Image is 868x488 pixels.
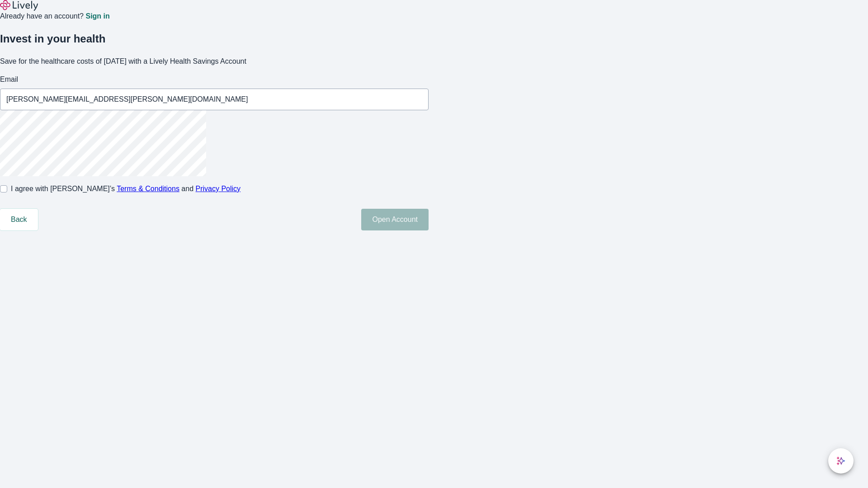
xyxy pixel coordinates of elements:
svg: Lively AI Assistant [836,456,845,465]
a: Sign in [85,13,109,20]
button: chat [828,448,854,474]
a: Terms & Conditions [117,185,179,192]
a: Privacy Policy [196,185,241,192]
span: I agree with [PERSON_NAME]’s and [11,183,241,194]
